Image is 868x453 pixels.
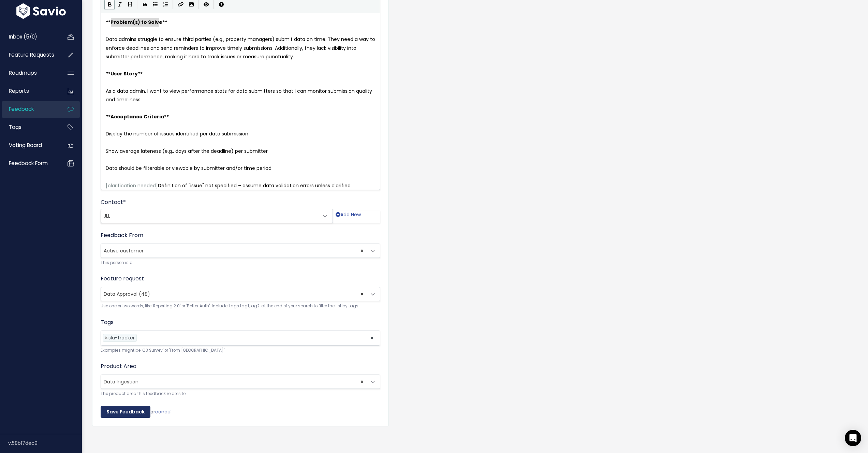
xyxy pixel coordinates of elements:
[2,119,57,135] a: Tags
[370,331,374,345] span: ×
[101,375,366,389] span: Data Ingestion
[101,231,143,239] label: Feedback From
[108,334,135,341] span: sla-tracker
[106,182,108,189] span: [
[105,334,108,341] span: ×
[106,165,271,172] span: Data should be filterable or viewable by submitter and/or time period
[2,47,57,63] a: Feature Requests
[2,83,57,99] a: Reports
[101,287,380,301] span: Data Approval (48)
[2,101,57,117] a: Feedback
[2,156,57,171] a: Feedback form
[106,36,377,60] span: Data admins struggle to ensure third parties (e.g., property managers) submit data on time. They ...
[198,0,199,9] i: |
[137,0,138,9] i: |
[2,29,57,45] a: Inbox (5/0)
[101,303,380,310] small: Use one or two words, like 'Reporting 2.0' or 'Better Auth'. Include 'tags:tag1,tag2' at the end ...
[361,375,364,389] span: ×
[104,291,150,297] span: Data Approval (48)
[9,123,21,131] span: Tags
[106,130,248,137] span: Display the number of issues identified per data submission
[104,213,110,219] span: JLL
[101,198,126,206] label: Contact
[106,148,268,155] span: Show average lateness (e.g., days after the deadline) per submitter
[2,137,57,153] a: Voting Board
[9,87,29,94] span: Reports
[214,0,214,9] i: |
[101,375,380,389] span: Data Ingestion
[9,51,54,58] span: Feature Requests
[101,406,150,418] input: Save Feedback
[106,182,351,189] span: Definition of "issue" not specified – assume data validation errors unless clarified
[111,70,138,77] span: User Story
[101,362,136,370] label: Product Area
[101,244,366,258] span: Active customer
[101,259,380,266] small: This person is a...
[101,244,380,258] span: Active customer
[156,182,158,189] span: ]
[101,390,380,397] small: The product area this feedback relates to
[845,430,861,446] div: Open Intercom Messenger
[155,408,172,415] a: cancel
[8,434,82,452] div: v.58b17dec9
[361,287,364,301] span: ×
[2,65,57,81] a: Roadmaps
[173,0,173,9] i: |
[103,334,137,342] li: sla-tracker
[101,318,114,326] label: Tags
[9,105,34,113] span: Feedback
[9,33,37,40] span: Inbox (5/0)
[101,275,144,283] label: Feature request
[9,142,42,149] span: Voting Board
[106,88,373,103] span: As a data admin, I want to view performance stats for data submitters so that I can monitor submi...
[15,3,68,19] img: logo-white.9d6f32f41409.svg
[336,210,361,223] a: Add New
[101,209,319,223] span: JLL
[9,69,37,76] span: Roadmaps
[9,160,48,167] span: Feedback form
[111,113,164,120] span: Acceptance Criteria
[101,287,366,301] span: Data Approval (48)
[101,209,333,223] span: JLL
[111,19,162,26] span: Problem(s) to Solve
[101,347,380,354] small: Examples might be 'Q3 Survey' or 'From [GEOGRAPHIC_DATA]'
[361,244,364,258] span: ×
[108,182,156,189] span: clarification needed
